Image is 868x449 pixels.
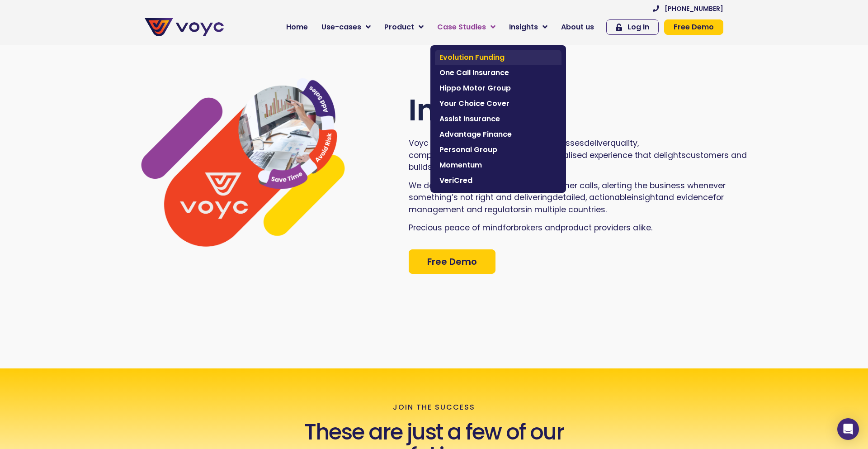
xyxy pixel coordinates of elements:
span: customer [686,150,724,161]
div: Open Intercom Messenger [837,418,859,440]
span: for management and regulator [409,192,724,215]
span: ering [533,192,552,203]
a: About us [554,18,601,36]
a: Free Demo [409,249,495,274]
span: Free Demo [427,257,477,266]
span: VeriCred [439,175,557,186]
a: Insights [502,18,554,36]
a: Product [377,18,430,36]
a: Personal Group [435,142,561,158]
span: es [575,138,584,148]
span: s [521,204,525,215]
a: One Call Insurance [435,65,561,81]
span: [PHONE_NUMBER] [665,5,723,12]
span: Assist Insurance [439,114,557,124]
a: Your Choice Cover [435,96,561,111]
span: quality [610,138,637,148]
a: VeriCred [435,173,561,188]
span: P [409,222,413,233]
span: all [585,180,594,191]
span: s alike. [626,222,652,233]
span: Insights [509,22,538,33]
a: Assist Insurance [435,111,561,127]
span: Case Studies [437,22,486,33]
a: Momentum [435,158,561,173]
span: product provider [561,222,626,233]
span: brokers and [514,222,561,233]
span: in multiple countries. [525,204,607,215]
span: Evolution Funding [439,52,557,63]
span: Log In [627,24,649,31]
span: Use-cases [321,22,361,33]
span: and evidence [658,192,713,203]
a: Hippo Motor Group [435,81,561,96]
span: Home [286,22,308,33]
span: insight [632,192,658,203]
span: Voyc helps successful [409,138,498,148]
a: Case Studies [430,18,502,36]
a: Advantage Finance [435,127,561,142]
span: Personal Group [439,144,557,155]
a: [PHONE_NUMBER] [653,5,723,12]
span: recious peace of mind [413,222,503,233]
span: a personalised experience [528,150,632,161]
span: Hippo Motor Group [439,83,557,94]
img: voyc-full-logo [145,18,224,36]
h2: Insurance [409,93,756,128]
span: Momentum [439,160,557,171]
span: Product [384,22,414,33]
span: that delights [635,150,686,161]
span: for [503,222,514,233]
span: detailed, actionable [552,192,632,203]
span: deliver [584,138,610,148]
a: Use-cases [315,18,377,36]
a: Log In [606,19,659,35]
span: Your Choice Cover [439,98,557,109]
a: Home [279,18,315,36]
a: Free Demo [664,19,723,35]
a: Evolution Funding [435,50,561,65]
span: We do [409,180,434,191]
span: Free Demo [674,24,714,31]
span: Advantage Finance [439,129,557,140]
span: About us [561,22,594,33]
span: One Call Insurance [439,67,557,78]
p: join the success [393,403,475,411]
span: s and builds their loyalty [409,150,747,172]
span: , compliant [409,138,639,160]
